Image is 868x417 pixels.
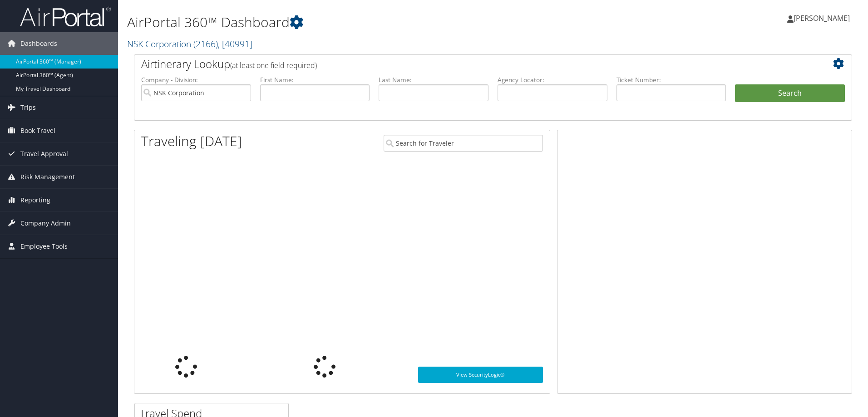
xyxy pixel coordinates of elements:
[20,212,71,235] span: Company Admin
[127,38,252,50] a: NSK Corporation
[20,96,36,119] span: Trips
[20,6,111,27] img: airportal-logo.png
[616,75,726,84] label: Ticket Number:
[379,75,488,84] label: Last Name:
[141,56,785,72] h2: Airtinerary Lookup
[20,32,57,55] span: Dashboards
[20,189,50,211] span: Reporting
[498,75,607,84] label: Agency Locator:
[20,166,75,188] span: Risk Management
[127,13,615,32] h1: AirPortal 360™ Dashboard
[141,132,242,151] h1: Traveling [DATE]
[141,75,251,84] label: Company - Division:
[20,235,68,258] span: Employee Tools
[20,142,68,165] span: Travel Approval
[794,13,850,23] span: [PERSON_NAME]
[218,38,252,50] span: , [ 40991 ]
[418,367,543,383] a: View SecurityLogic®
[735,84,845,103] button: Search
[230,60,317,70] span: (at least one field required)
[260,75,370,84] label: First Name:
[193,38,218,50] span: ( 2166 )
[384,135,543,152] input: Search for Traveler
[20,119,55,142] span: Book Travel
[787,5,859,32] a: [PERSON_NAME]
